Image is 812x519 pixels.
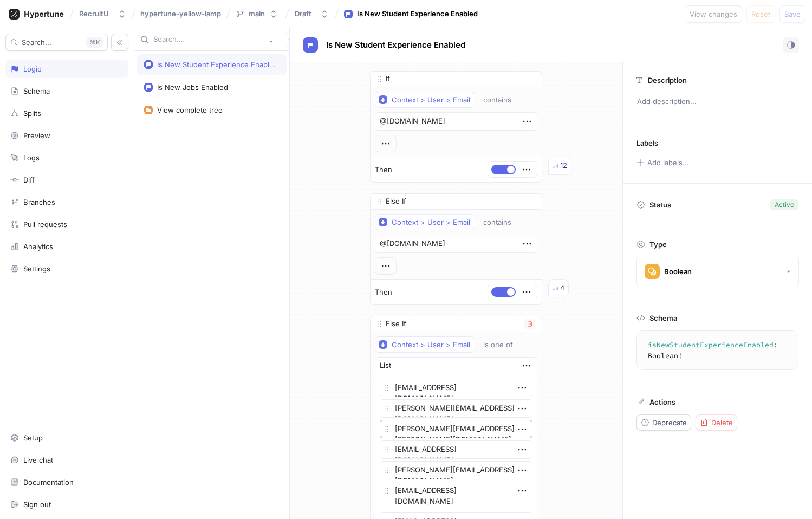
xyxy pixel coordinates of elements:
div: contains [483,95,511,105]
textarea: [PERSON_NAME][EMAIL_ADDRESS][PERSON_NAME][DOMAIN_NAME] [380,420,532,438]
p: Then [375,165,392,176]
button: View changes [685,5,742,23]
p: Add description... [632,93,803,111]
p: Else If [386,196,406,207]
span: Reset [751,11,770,17]
div: List [380,360,391,371]
div: Setup [23,433,43,442]
button: Context > User > Email [375,92,475,108]
div: K [86,37,103,48]
div: Is New Jobs Enabled [157,83,228,92]
p: Else If [386,319,406,329]
div: Context > User > Email [392,95,470,105]
div: Branches [23,198,55,206]
div: Is New Student Experience Enabled [157,60,275,69]
a: Documentation [5,473,128,491]
button: Boolean [636,257,799,286]
p: If [386,74,390,85]
textarea: @[DOMAIN_NAME] [375,112,537,131]
textarea: [EMAIL_ADDRESS][DOMAIN_NAME] [380,440,532,459]
div: Settings [23,264,50,273]
textarea: [EMAIL_ADDRESS][DOMAIN_NAME] [380,379,532,397]
p: Labels [636,139,658,147]
button: Reset [746,5,775,23]
textarea: [PERSON_NAME][EMAIL_ADDRESS][DOMAIN_NAME] [380,461,532,479]
button: main [231,5,282,23]
div: Splits [23,109,41,118]
span: View changes [690,11,737,17]
button: RecruitU [75,5,131,23]
div: contains [483,218,511,227]
div: RecruitU [79,9,109,18]
div: 4 [560,283,564,294]
p: Type [649,240,667,249]
div: Pull requests [23,220,67,229]
button: Context > User > Email [375,336,475,353]
div: View complete tree [157,106,223,114]
textarea: [PERSON_NAME][EMAIL_ADDRESS][DOMAIN_NAME] [380,399,532,418]
div: Preview [23,131,50,140]
span: Delete [711,419,733,426]
button: contains [478,92,527,108]
div: is one of [483,340,513,349]
button: Save [779,5,805,23]
div: Diff [23,176,35,184]
div: Draft [295,9,311,18]
span: Save [784,11,801,17]
div: Context > User > Email [392,340,470,349]
div: Context > User > Email [392,218,470,227]
span: Deprecate [652,419,687,426]
p: Status [649,197,671,212]
p: Description [648,76,687,85]
textarea: @[DOMAIN_NAME] [375,235,537,253]
button: Delete [696,414,737,431]
button: Deprecate [636,414,691,431]
div: Logs [23,153,40,162]
div: main [249,9,265,18]
div: Documentation [23,478,74,486]
button: Search...K [5,34,108,51]
div: Logic [23,64,41,73]
input: Search... [153,34,263,45]
textarea: [EMAIL_ADDRESS][DOMAIN_NAME] [380,482,532,510]
div: Sign out [23,500,51,509]
div: Active [775,200,794,210]
span: Is New Student Experience Enabled [326,41,465,49]
div: Boolean [664,267,692,276]
div: 12 [560,160,567,171]
span: Search... [22,39,51,46]
button: Draft [290,5,333,23]
p: Actions [649,398,675,406]
button: Context > User > Email [375,214,475,230]
button: is one of [478,336,529,353]
div: Is New Student Experience Enabled [357,9,478,20]
button: contains [478,214,527,230]
p: Schema [649,314,677,322]
div: Analytics [23,242,53,251]
button: Add labels... [633,155,692,170]
span: hypertune-yellow-lamp [140,10,221,17]
div: Schema [23,87,50,95]
div: Live chat [23,456,53,464]
p: Then [375,287,392,298]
